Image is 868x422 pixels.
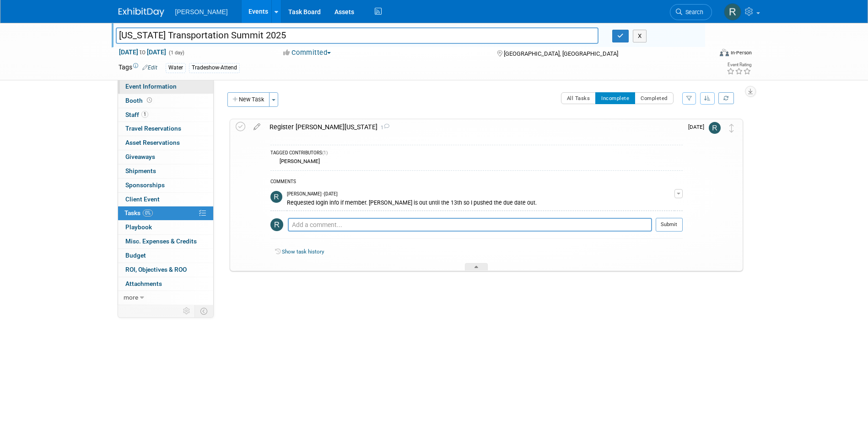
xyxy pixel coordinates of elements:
[682,9,703,16] span: Search
[727,63,751,67] div: Event Rating
[125,83,177,90] span: Event Information
[322,150,328,155] span: (1)
[729,124,734,132] i: Move task
[635,92,674,104] button: Completed
[141,111,148,118] span: 1
[124,209,153,216] span: Tasks
[119,63,157,73] td: Tags
[118,164,213,178] a: Shipments
[118,108,213,122] a: Staff1
[287,191,338,197] span: [PERSON_NAME] - [DATE]
[270,191,282,203] img: Rebecca Deis
[377,125,389,131] span: 1
[270,218,283,231] img: Rebecca Deis
[125,237,197,245] span: Misc. Expenses & Credits
[730,49,752,56] div: In-Person
[125,223,152,231] span: Playbook
[280,48,334,58] button: Committed
[595,92,635,104] button: Incomplete
[118,291,213,305] a: more
[656,218,683,232] button: Submit
[118,122,213,136] a: Travel Reservations
[118,221,213,234] a: Playbook
[118,94,213,108] a: Booth
[125,195,160,203] span: Client Event
[125,266,187,273] span: ROI, Objectives & ROO
[125,139,180,146] span: Asset Reservations
[143,210,153,216] span: 0%
[249,123,265,131] a: edit
[145,97,154,104] span: Booth not reserved yet
[166,63,186,73] div: Water
[227,92,270,107] button: New Task
[138,48,147,56] span: to
[270,150,683,158] div: TAGGED CONTRIBUTORS
[125,252,146,259] span: Budget
[142,64,157,71] a: Edit
[287,198,674,206] div: Requested login info if member. [PERSON_NAME] is out until the 13th so I pushed the due date out.
[265,119,683,135] div: Register [PERSON_NAME][US_STATE]
[118,263,213,277] a: ROI, Objectives & ROO
[119,48,167,56] span: [DATE] [DATE]
[125,167,156,174] span: Shipments
[504,50,618,57] span: [GEOGRAPHIC_DATA], [GEOGRAPHIC_DATA]
[118,277,213,291] a: Attachments
[168,50,184,56] span: (1 day)
[561,92,596,104] button: All Tasks
[125,153,155,160] span: Giveaways
[125,280,162,287] span: Attachments
[724,3,741,21] img: Rebecca Deis
[277,158,320,164] div: [PERSON_NAME]
[118,193,213,206] a: Client Event
[118,249,213,263] a: Budget
[119,8,164,17] img: ExhibitDay
[688,124,709,130] span: [DATE]
[118,136,213,150] a: Asset Reservations
[125,181,165,189] span: Sponsorships
[633,30,647,42] button: X
[118,206,213,220] a: Tasks0%
[179,305,195,317] td: Personalize Event Tab Strip
[282,248,324,255] a: Show task history
[124,294,138,301] span: more
[194,305,213,317] td: Toggle Event Tabs
[720,49,729,56] img: Format-Inperson.png
[118,179,213,192] a: Sponsorships
[175,8,228,16] span: [PERSON_NAME]
[118,150,213,164] a: Giveaways
[118,235,213,248] a: Misc. Expenses & Credits
[125,111,148,118] span: Staff
[189,63,240,73] div: Tradeshow-Attend
[658,47,752,61] div: Event Format
[718,92,734,104] a: Refresh
[118,80,213,94] a: Event Information
[125,97,154,104] span: Booth
[670,4,712,20] a: Search
[709,122,721,134] img: Rebecca Deis
[125,125,181,132] span: Travel Reservations
[270,178,683,187] div: COMMENTS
